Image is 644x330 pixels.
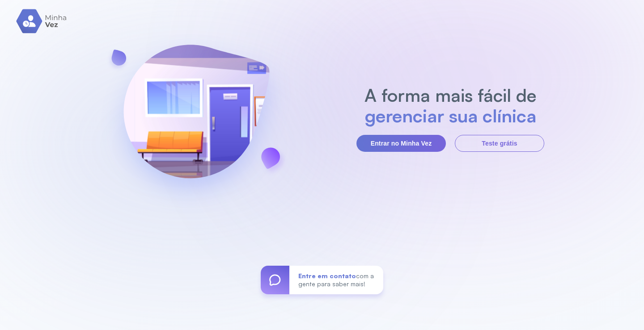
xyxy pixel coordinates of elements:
[261,266,383,294] a: Entre em contatocom a gente para saber mais!
[298,272,356,280] span: Entre em contato
[289,266,383,294] div: com a gente para saber mais!
[455,135,544,152] button: Teste grátis
[360,85,541,105] h2: A forma mais fácil de
[356,135,446,152] button: Entrar no Minha Vez
[16,9,68,33] img: logo.svg
[360,105,541,126] h2: gerenciar sua clínica
[100,21,293,215] img: banner-login.svg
